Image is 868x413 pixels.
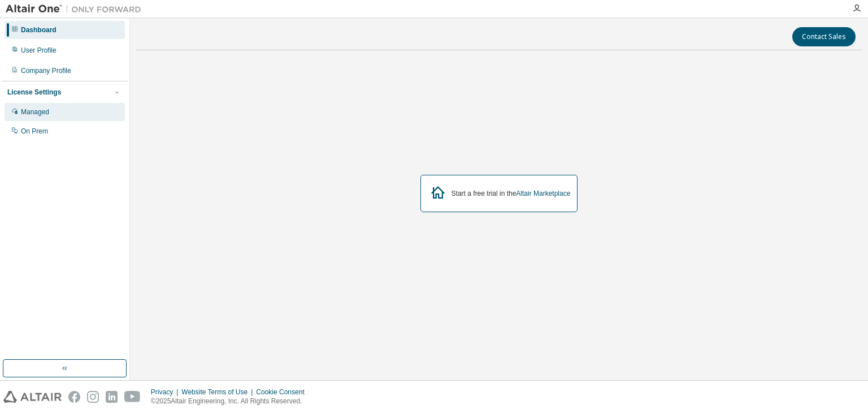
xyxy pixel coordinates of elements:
div: Website Terms of Use [181,388,256,397]
div: Privacy [151,388,181,397]
div: Dashboard [21,25,57,35]
img: Altair One [6,3,147,15]
img: facebook.svg [68,391,80,403]
img: instagram.svg [87,391,99,403]
div: User Profile [21,46,57,55]
div: Company Profile [21,66,71,75]
p: © 2025 Altair Engineering, Inc. All Rights Reserved. [151,397,311,406]
div: On Prem [21,127,48,136]
div: License Settings [7,88,61,97]
img: youtube.svg [124,391,141,403]
a: Altair Marketplace [516,190,570,197]
img: altair_logo.svg [3,391,62,403]
button: Contact Sales [792,27,856,46]
img: linkedin.svg [106,391,118,403]
div: Cookie Consent [256,388,311,397]
div: Managed [21,107,49,117]
div: Start a free trial in the [452,189,571,198]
